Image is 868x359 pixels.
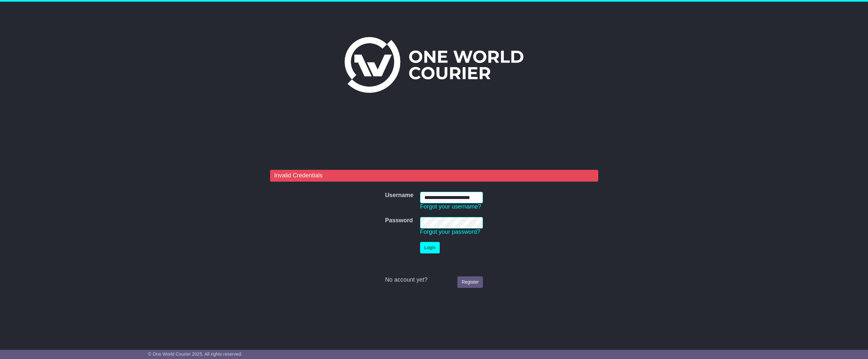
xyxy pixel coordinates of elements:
a: Forgot your username? [420,203,481,210]
label: Username [385,192,414,199]
a: Register [457,276,483,288]
a: Forgot your password? [420,229,480,235]
img: One World [345,37,523,93]
span: © One World Courier 2025. All rights reserved. [148,351,243,357]
div: Invalid Credentials [270,170,598,182]
div: No account yet? [385,276,483,284]
label: Password [385,217,413,224]
button: Login [420,242,440,253]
